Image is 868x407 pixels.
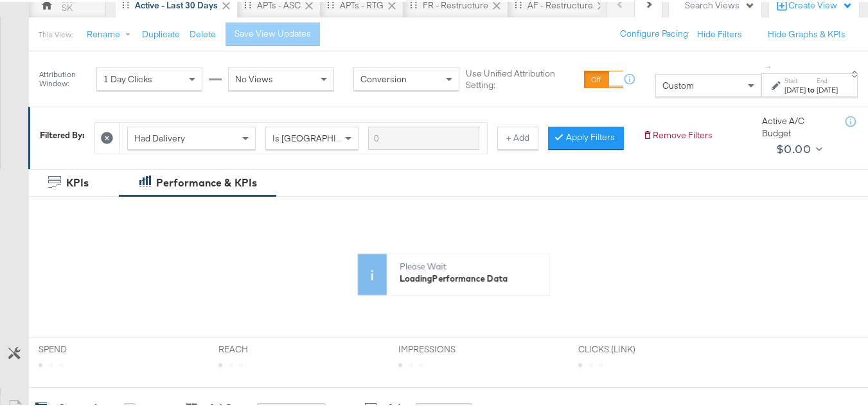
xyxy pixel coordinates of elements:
[642,127,713,140] button: Remove Filters
[762,113,833,137] div: Active A/C Budget
[497,125,538,148] button: + Add
[776,138,811,157] div: $0.00
[235,71,273,83] span: No Views
[763,63,775,68] span: ↑
[78,21,145,44] button: Rename
[466,66,579,89] label: Use Unified Attribution Setting:
[697,26,742,39] button: Hide Filters
[272,131,371,142] span: Is [GEOGRAPHIC_DATA]
[784,75,806,83] label: Start:
[156,174,257,188] div: Performance & KPIs
[611,21,697,44] button: Configure Pacing
[768,26,846,39] button: Hide Graphs & KPIs
[817,83,838,93] div: [DATE]
[806,83,817,93] strong: to
[40,127,85,140] div: Filtered By:
[548,125,624,148] button: Apply Filters
[39,28,73,38] div: This View:
[103,71,152,83] span: 1 Day Clicks
[662,78,694,89] span: Custom
[771,137,826,158] button: $0.00
[360,71,407,83] span: Conversion
[142,26,180,39] button: Duplicate
[39,68,90,86] div: Attribution Window:
[784,83,806,93] div: [DATE]
[817,75,838,83] label: End:
[190,26,216,39] button: Delete
[368,125,479,149] input: Enter a search term
[66,174,89,188] div: KPIs
[134,131,185,142] span: Had Delivery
